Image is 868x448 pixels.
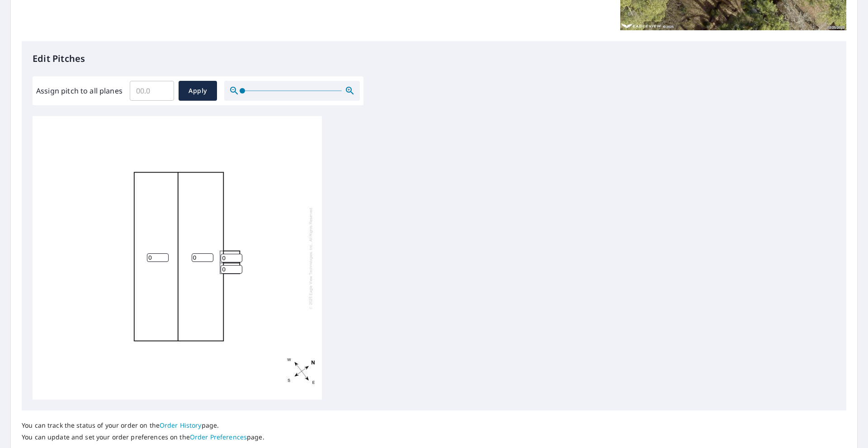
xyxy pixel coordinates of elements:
[130,78,174,103] input: 00.0
[186,85,210,97] span: Apply
[190,433,247,441] a: Order Preferences
[33,52,835,65] p: Edit Pitches
[22,421,264,429] p: You can track the status of your order on the page.
[179,81,217,101] button: Apply
[160,421,202,429] a: Order History
[36,85,123,96] label: Assign pitch to all planes
[22,433,264,441] p: You can update and set your order preferences on the page.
